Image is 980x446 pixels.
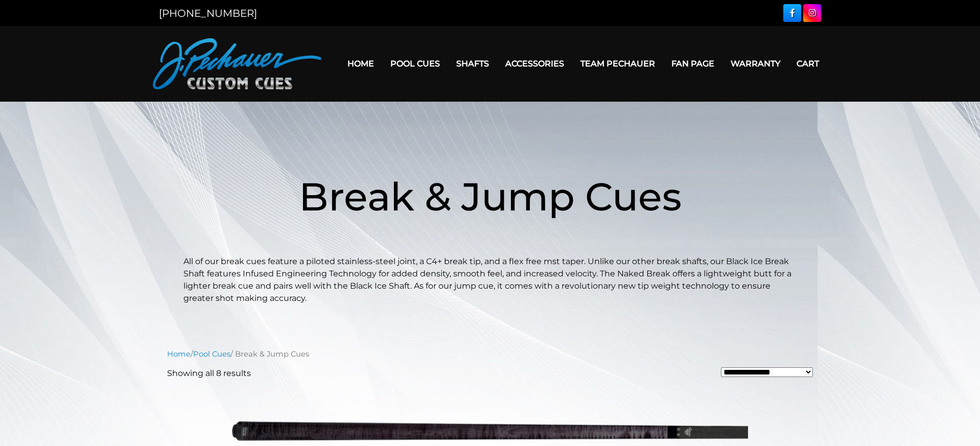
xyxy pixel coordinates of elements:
select: Shop order [721,367,813,377]
a: Fan Page [663,51,722,77]
a: Shafts [448,51,497,77]
a: Pool Cues [382,51,448,77]
a: Accessories [497,51,572,77]
a: Team Pechauer [572,51,663,77]
a: Home [339,51,382,77]
a: Warranty [722,51,788,77]
p: Showing all 8 results [167,367,251,380]
span: Break & Jump Cues [299,173,682,220]
a: Pool Cues [193,349,230,359]
a: [PHONE_NUMBER] [159,7,257,19]
a: Home [167,349,191,359]
nav: Breadcrumb [167,348,813,360]
img: Pechauer Custom Cues [153,38,321,89]
a: Cart [788,51,827,77]
p: All of our break cues feature a piloted stainless-steel joint, a C4+ break tip, and a flex free m... [183,255,797,304]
